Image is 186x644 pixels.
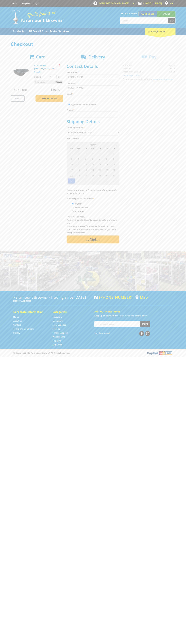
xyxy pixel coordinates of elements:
[67,119,119,124] h2: Shipping Details
[27,28,71,35] a: Go to the BROWNS Scrap Metal Services page
[53,327,60,330] a: Go to the Storage page
[67,75,119,79] input: Please enter your first name.
[94,330,150,336] div: Stay Connected
[103,147,110,150] span: Fr
[22,2,30,5] a: Go to the registration page
[75,156,82,161] span: 4
[157,11,175,21] a: Mount [PERSON_NAME]
[72,240,114,242] span: Confirm order
[94,310,173,313] h5: Join our Newsletter
[68,162,75,167] span: 10
[96,162,103,167] span: 14
[68,151,75,156] span: 27
[68,156,75,161] span: 3
[59,64,60,67] a: Remove from cart
[67,71,119,74] label: First name
[103,178,110,184] span: 5
[67,137,119,140] label: Pick Up Date
[96,178,103,184] span: 4
[11,9,64,24] img: Paramount Browns'
[71,103,96,106] label: Sign up for the newsletter
[103,173,110,178] span: 29
[135,295,148,299] a: View a map of Gepps Cross location
[96,147,103,150] span: Th
[13,295,92,299] h3: Paramount Browns' - Trading since [DATE]
[67,92,119,95] label: Email
[89,147,96,150] span: We
[110,151,117,156] span: 2
[56,80,62,84] span: $35.00
[67,126,119,129] label: Shipping Method
[96,151,103,156] span: 31
[94,314,173,317] p: Keep up to date with the latest news and special offers.
[75,147,82,150] span: Mo
[89,178,96,184] span: 3
[120,18,168,23] input: Search
[67,189,117,195] em: Paramount Browns will contact you when your order is ready for pickup
[53,316,62,318] a: Go to the Hardware page
[53,319,63,322] a: Go to the Machinery page
[34,2,39,5] a: Log in
[51,88,60,92] span: $35.00
[75,162,82,167] span: 11
[35,95,63,102] a: Keep Shopping
[68,147,75,150] span: Su
[74,209,85,214] label: A Courier
[103,167,110,173] span: 22
[74,205,89,210] label: Someone Else
[110,162,117,167] span: 16
[34,64,57,73] a: POLY WHEEL [PERSON_NAME] TRAY - 6CU/FT
[34,75,49,79] p: $35.00
[11,2,18,5] a: Go to the Contact page
[67,112,119,117] input: Please enter your telephone number.
[156,30,165,33] span: (1 item)
[90,237,96,240] span: Next
[67,130,119,135] select: Please select a shipping method.
[145,28,175,35] div: Cart
[11,28,26,35] a: Go to the Products page
[68,167,75,173] span: 17
[90,144,96,146] span: [DATE]
[99,2,129,5] span: OPEN [DATE]
[67,85,119,90] input: Please enter your last name.
[67,197,119,200] label: Who will pick up the order?
[36,54,45,60] span: Cart
[146,351,173,356] img: PayPal, Mastercard, Visa accepted
[89,173,96,178] span: 27
[120,11,139,16] span: Set your store
[13,323,21,326] a: Go to the Contact page
[53,343,62,346] a: Go to the Gift Cards page
[74,201,82,206] label: Myself
[82,147,89,150] span: Tu
[11,41,175,47] h1: Checkout
[88,54,105,60] span: Delivery
[11,351,175,356] div: ® Copyright 2025 Paramount Browns'. All Rights Reserved.
[110,178,117,184] span: 6
[68,173,75,178] span: 24
[103,156,110,161] span: 8
[53,310,86,314] h5: Categories
[13,316,19,318] a: Go to the Home page
[67,81,119,85] label: Last name
[68,178,75,184] span: 31
[139,11,157,16] a: Gepps Cross
[82,162,89,167] span: 12
[95,321,140,327] input: Your email address
[13,310,47,314] h5: Corporate Information
[53,339,61,342] a: Go to the Skip Bins page
[89,167,96,173] span: 20
[11,95,25,102] a: Print
[89,162,96,167] span: 13
[89,151,96,156] span: 30
[96,156,103,161] span: 7
[53,331,68,334] a: Go to the Timber Supplies page
[82,167,89,173] span: 19
[13,319,22,322] a: Go to the About Us page
[53,323,66,326] a: Go to the Steel Supplies page
[34,80,63,84] p: Item total:
[13,64,29,80] img: POLY WHEEL BARROW TRAY - 6CU/FT
[75,178,82,184] span: 1
[13,299,92,303] p: [STREET_ADDRESS]
[72,207,74,208] input: Please select who will pick up the order.
[82,178,89,184] span: 2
